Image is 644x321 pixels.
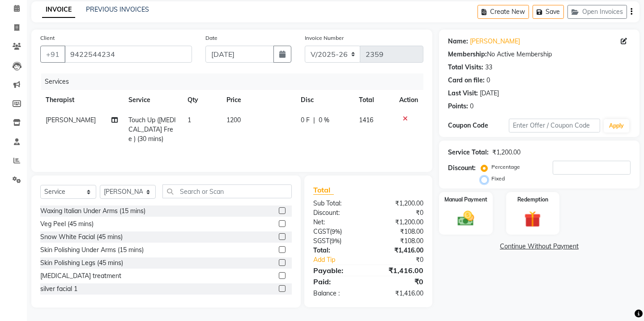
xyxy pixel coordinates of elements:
[448,121,509,130] div: Coupon Code
[332,228,340,235] span: 9%
[486,76,490,85] div: 0
[307,289,368,298] div: Balance :
[64,46,192,63] input: Search by Name/Mobile/Email/Code
[478,5,529,19] button: Create New
[379,255,430,265] div: ₹0
[519,209,546,230] img: _gift.svg
[533,5,564,19] button: Save
[470,102,473,111] div: 0
[307,276,368,287] div: Paid:
[448,148,489,157] div: Service Total:
[313,185,334,195] span: Total
[368,208,430,218] div: ₹0
[313,116,315,125] span: |
[128,116,176,143] span: Touch Up ([MEDICAL_DATA] Free ) (30 mins)
[307,199,368,208] div: Sub Total:
[319,116,329,125] span: 0 %
[448,89,478,98] div: Last Visit:
[295,90,354,110] th: Disc
[492,148,520,157] div: ₹1,200.00
[40,258,123,268] div: Skin Polishing Legs (45 mins)
[359,116,373,124] span: 1416
[331,237,340,244] span: 9%
[188,116,191,124] span: 1
[40,34,55,42] label: Client
[448,102,468,111] div: Points:
[444,196,487,204] label: Manual Payment
[517,196,548,204] label: Redemption
[307,246,368,255] div: Total:
[305,34,344,42] label: Invoice Number
[485,63,492,72] div: 33
[40,90,123,110] th: Therapist
[221,90,295,110] th: Price
[40,284,77,294] div: silver facial 1
[40,271,121,281] div: [MEDICAL_DATA] treatment
[441,242,638,251] a: Continue Without Payment
[491,163,520,171] label: Percentage
[40,46,65,63] button: +91
[205,34,218,42] label: Date
[448,163,476,173] div: Discount:
[123,90,182,110] th: Service
[86,5,149,13] a: PREVIOUS INVOICES
[313,227,330,235] span: CGST
[567,5,627,19] button: Open Invoices
[41,73,430,90] div: Services
[40,232,123,242] div: Snow White Facial (45 mins)
[368,236,430,246] div: ₹108.00
[368,246,430,255] div: ₹1,416.00
[307,265,368,276] div: Payable:
[368,199,430,208] div: ₹1,200.00
[226,116,241,124] span: 1200
[509,119,600,133] input: Enter Offer / Coupon Code
[313,237,329,245] span: SGST
[307,236,368,246] div: ( )
[307,218,368,227] div: Net:
[491,175,505,183] label: Fixed
[368,218,430,227] div: ₹1,200.00
[470,37,520,46] a: [PERSON_NAME]
[307,255,379,265] a: Add Tip
[368,289,430,298] div: ₹1,416.00
[162,184,292,198] input: Search or Scan
[448,50,487,59] div: Membership:
[448,50,631,59] div: No Active Membership
[354,90,394,110] th: Total
[368,227,430,236] div: ₹108.00
[40,206,145,216] div: Waxing Italian Under Arms (15 mins)
[394,90,423,110] th: Action
[368,265,430,276] div: ₹1,416.00
[368,276,430,287] div: ₹0
[452,209,479,228] img: _cash.svg
[40,219,94,229] div: Veg Peel (45 mins)
[42,2,75,18] a: INVOICE
[448,63,483,72] div: Total Visits:
[307,208,368,218] div: Discount:
[182,90,222,110] th: Qty
[480,89,499,98] div: [DATE]
[40,245,144,255] div: Skin Polishing Under Arms (15 mins)
[301,116,310,125] span: 0 F
[448,37,468,46] div: Name:
[604,119,629,133] button: Apply
[307,227,368,236] div: ( )
[46,116,96,124] span: [PERSON_NAME]
[448,76,485,85] div: Card on file:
